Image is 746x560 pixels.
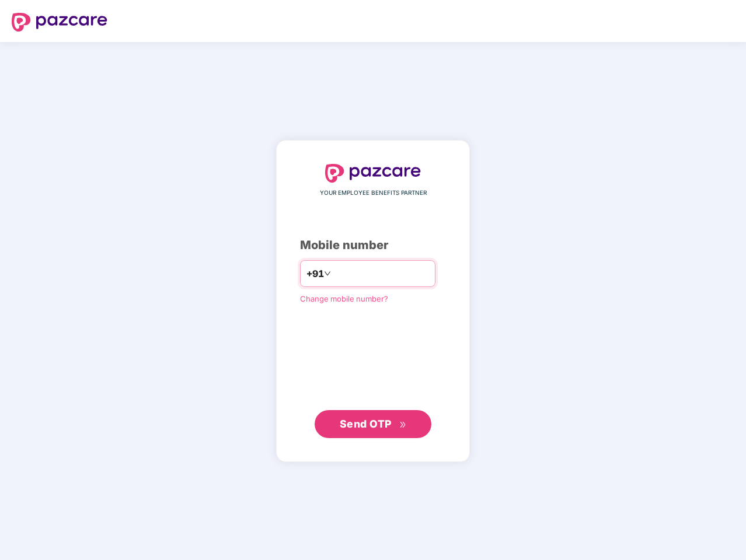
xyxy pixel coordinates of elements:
span: down [324,270,331,277]
span: +91 [306,267,324,281]
span: Send OTP [340,418,392,430]
img: logo [325,164,421,183]
span: YOUR EMPLOYEE BENEFITS PARTNER [320,188,427,198]
img: logo [12,13,107,32]
div: Mobile number [300,236,446,254]
button: Send OTPdouble-right [315,410,431,438]
a: Change mobile number? [300,294,388,303]
span: double-right [399,421,407,429]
